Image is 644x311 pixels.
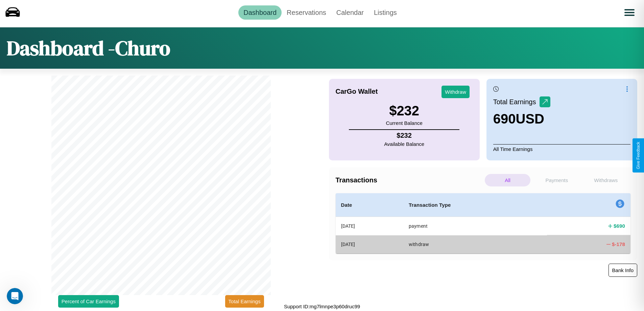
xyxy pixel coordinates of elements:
p: Payments [534,174,579,186]
h3: $ 232 [386,103,422,118]
th: payment [403,217,547,236]
button: Bank Info [609,264,637,277]
p: Current Balance [386,118,422,128]
h4: Date [341,201,398,209]
th: [DATE] [336,217,403,236]
a: Reservations [282,5,331,20]
p: Withdraws [583,174,629,186]
p: Support ID: mg7lmnpe3p60druc99 [284,302,360,311]
a: Calendar [331,5,369,20]
h4: $ -178 [612,241,625,248]
iframe: Intercom live chat [7,288,23,304]
div: Give Feedback [636,142,641,169]
h1: Dashboard - Churo [7,34,170,62]
h3: 690 USD [493,111,550,127]
button: Total Earnings [225,295,264,308]
button: Open menu [620,3,639,22]
a: Listings [369,5,402,20]
h4: $ 690 [614,222,625,229]
table: simple table [336,193,631,253]
p: Available Balance [384,139,424,149]
p: All Time Earnings [493,144,630,154]
th: [DATE] [336,235,403,253]
p: All [485,174,530,186]
a: Dashboard [238,5,282,20]
p: Total Earnings [493,96,540,108]
h4: Transactions [336,176,483,184]
button: Withdraw [442,86,470,98]
th: withdraw [403,235,547,253]
h4: CarGo Wallet [336,88,378,95]
h4: $ 232 [384,132,424,139]
button: Percent of Car Earnings [58,295,119,308]
h4: Transaction Type [409,201,542,209]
